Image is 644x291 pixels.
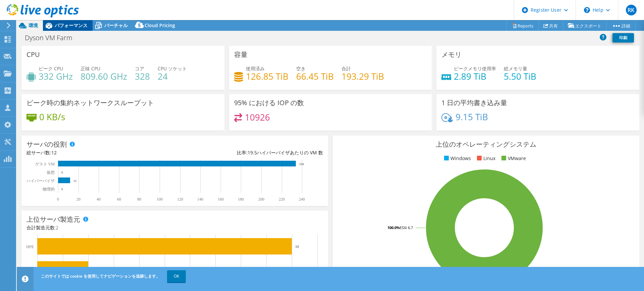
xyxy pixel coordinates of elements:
[158,65,187,72] span: CPU ソケット
[35,162,55,166] text: ゲスト VM
[135,73,150,80] h4: 328
[177,197,183,202] text: 120
[158,73,187,80] h4: 24
[22,34,83,42] h1: Dyson VM Farm
[500,155,526,162] li: VMware
[400,225,413,230] tspan: ESXi 6.7
[26,244,34,249] text: HPE
[56,224,58,231] span: 2
[55,22,88,28] span: パフォーマンス
[246,73,288,80] h4: 126.85 TiB
[157,197,163,202] text: 100
[197,197,203,202] text: 140
[279,197,285,202] text: 220
[57,197,59,202] text: 0
[26,216,80,223] h3: 上位サーバ製造元
[248,149,257,156] span: 19.5
[218,197,224,202] text: 160
[299,162,304,166] text: 234
[137,197,141,202] text: 80
[26,99,154,106] h3: ピーク時の集約ネットワークスループット
[563,20,607,31] a: エクスポート
[238,197,244,202] text: 180
[475,155,495,162] li: Linux
[80,65,100,72] span: 正味 CPU
[441,99,507,106] h3: 1 日の平均書き込み量
[299,197,305,202] text: 240
[504,65,527,72] span: 総メモリ量
[39,73,73,80] h4: 332 GHz
[234,51,248,58] h3: 容量
[43,187,55,192] text: 物理的
[454,65,496,72] span: ピークメモリ使用率
[61,171,63,174] text: 0
[97,197,101,202] text: 40
[258,197,264,202] text: 200
[341,65,351,72] span: 合計
[234,99,304,106] h3: 95% における IOP の数
[145,22,175,28] span: Cloud Pricing
[26,51,40,58] h3: CPU
[245,114,270,121] h4: 10926
[80,73,127,80] h4: 809.60 GHz
[584,7,590,13] svg: \n
[46,170,55,175] text: 仮想
[29,22,38,28] span: 環境
[442,155,471,162] li: Windows
[26,178,55,183] text: ハイパーバイザ
[135,65,144,72] span: コア
[295,244,299,248] text: 10
[338,141,634,148] h3: 上位のオペレーティングシステム
[455,113,488,121] h4: 9.15 TiB
[26,149,175,156] div: 総サーバ数:
[506,20,539,31] a: Reports
[296,65,306,72] span: 空き
[246,65,265,72] span: 使用済み
[41,273,160,279] span: このサイトでは cookie を使用してナビゲーションを追跡します。
[117,197,121,202] text: 60
[296,73,334,80] h4: 66.45 TiB
[454,73,496,80] h4: 2.89 TiB
[175,149,323,156] div: 比率: ハイパーバイザあたりの VM 数
[104,22,128,28] span: バーチャル
[441,51,462,58] h3: メモリ
[26,141,67,148] h3: サーバの役割
[626,5,637,15] span: RK
[167,270,186,282] a: OK
[26,224,323,231] h4: 合計製造元数:
[504,73,536,80] h4: 5.50 TiB
[61,188,63,191] text: 0
[606,20,636,31] a: 詳細
[341,73,384,80] h4: 193.29 TiB
[51,149,57,156] span: 12
[39,113,65,121] h4: 0 KB/s
[39,65,63,72] span: ピーク CPU
[612,33,634,43] a: 印刷
[387,225,400,230] tspan: 100.0%
[538,20,563,31] a: 共有
[73,179,76,183] text: 12
[76,197,80,202] text: 20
